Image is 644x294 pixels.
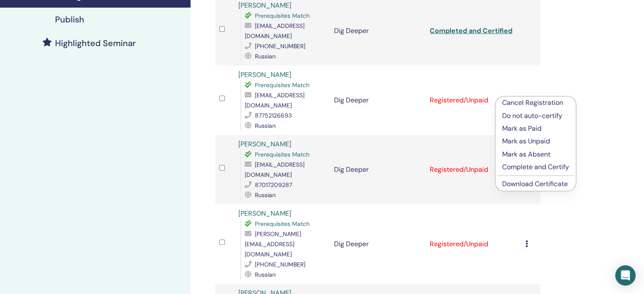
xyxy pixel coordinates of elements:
[255,191,276,199] span: Russian
[245,230,301,258] span: [PERSON_NAME][EMAIL_ADDRESS][DOMAIN_NAME]
[55,38,136,48] h4: Highlighted Seminar
[245,22,304,40] span: [EMAIL_ADDRESS][DOMAIN_NAME]
[255,12,310,19] span: Prerequisites Match
[238,140,291,148] a: [PERSON_NAME]
[238,209,291,218] a: [PERSON_NAME]
[255,151,310,158] span: Prerequisites Match
[255,220,310,228] span: Prerequisites Match
[502,179,568,188] a: Download Certificate
[255,81,310,89] span: Prerequisites Match
[255,112,292,119] span: 87752126693
[55,14,84,25] h4: Publish
[615,265,636,286] div: Open Intercom Messenger
[255,271,276,278] span: Russian
[502,124,569,134] p: Mark as Paid
[430,26,512,35] a: Completed and Certified
[245,161,304,179] span: [EMAIL_ADDRESS][DOMAIN_NAME]
[330,135,426,204] td: Dig Deeper
[255,122,276,129] span: Russian
[255,52,276,60] span: Russian
[245,91,304,109] span: [EMAIL_ADDRESS][DOMAIN_NAME]
[502,149,569,159] p: Mark as Absent
[502,162,569,172] p: Complete and Certify
[330,204,426,284] td: Dig Deeper
[238,1,291,10] a: [PERSON_NAME]
[255,42,305,50] span: [PHONE_NUMBER]
[502,98,569,108] p: Cancel Registration
[255,181,292,189] span: 87017209287
[502,136,569,146] p: Mark as Unpaid
[255,261,305,268] span: [PHONE_NUMBER]
[238,70,291,79] a: [PERSON_NAME]
[330,66,426,135] td: Dig Deeper
[502,111,569,121] p: Do not auto-certify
